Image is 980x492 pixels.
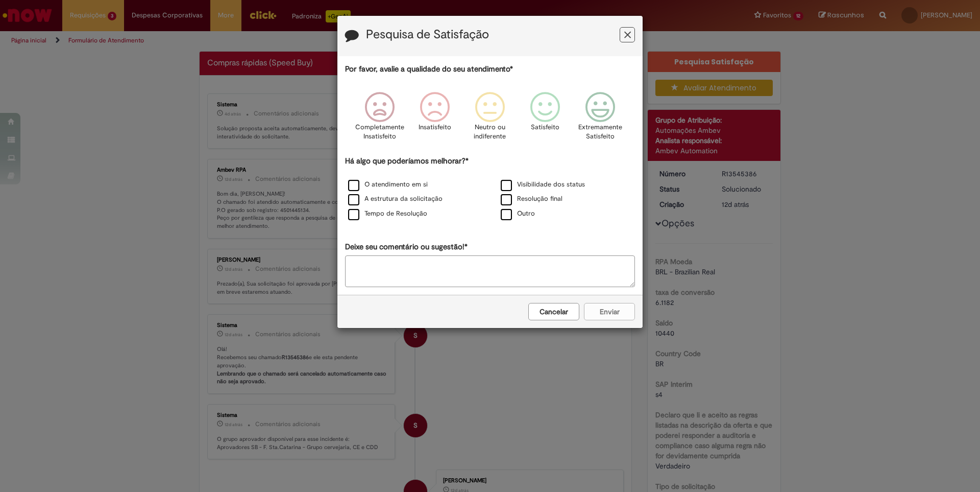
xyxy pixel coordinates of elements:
div: Insatisfeito [409,84,461,154]
label: Resolução final [501,194,562,204]
label: Visibilidade dos status [501,180,585,190]
label: Deixe seu comentário ou sugestão!* [345,242,468,252]
div: Completamente Insatisfeito [353,84,405,154]
div: Há algo que poderíamos melhorar?* [345,156,635,222]
div: Neutro ou indiferente [464,84,516,154]
p: Completamente Insatisfeito [355,123,404,142]
p: Insatisfeito [419,123,451,132]
label: Tempo de Resolução [348,209,427,219]
p: Neutro ou indiferente [472,123,508,142]
label: A estrutura da solicitação [348,194,443,204]
label: Por favor, avalie a qualidade do seu atendimento* [345,64,513,75]
p: Satisfeito [531,123,559,132]
label: Pesquisa de Satisfação [366,28,489,41]
div: Satisfeito [519,84,571,154]
p: Extremamente Satisfeito [578,123,622,142]
label: Outro [501,209,535,219]
button: Cancelar [528,303,579,320]
label: O atendimento em si [348,180,428,190]
div: Extremamente Satisfeito [574,84,626,154]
